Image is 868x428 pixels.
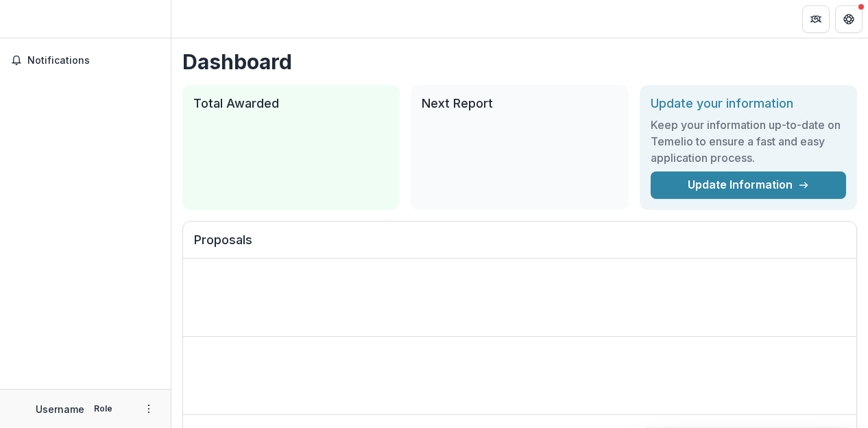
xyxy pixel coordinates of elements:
[5,49,165,71] button: Notifications
[651,96,846,111] h2: Update your information
[422,96,617,111] h2: Next Report
[193,96,389,111] h2: Total Awarded
[651,171,846,199] a: Update Information
[194,233,845,259] h2: Proposals
[182,49,857,74] h1: Dashboard
[651,117,846,166] h3: Keep your information up-to-date on Temelio to ensure a fast and easy application process.
[36,402,84,416] p: Username
[835,5,863,33] button: Get Help
[90,403,117,415] p: Role
[802,5,830,33] button: Partners
[27,55,160,67] span: Notifications
[141,401,157,417] button: More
